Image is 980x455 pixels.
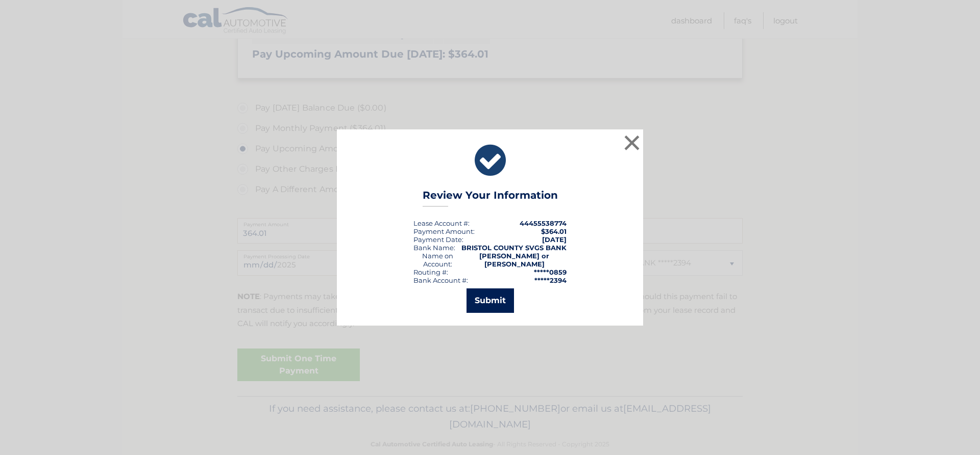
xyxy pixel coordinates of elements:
[413,227,475,235] div: Payment Amount:
[423,189,558,207] h3: Review Your Information
[467,288,514,313] button: Submit
[413,235,463,244] div: :
[520,219,567,227] strong: 44455538774
[541,227,567,235] span: $364.01
[479,252,549,268] strong: [PERSON_NAME] or [PERSON_NAME]
[413,219,470,227] div: Lease Account #:
[413,244,455,252] div: Bank Name:
[413,276,468,284] div: Bank Account #:
[413,268,448,276] div: Routing #:
[622,132,642,153] button: ×
[413,235,462,244] span: Payment Date
[461,244,567,252] strong: BRISTOL COUNTY SVGS BANK
[542,235,567,244] span: [DATE]
[413,252,462,268] div: Name on Account:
